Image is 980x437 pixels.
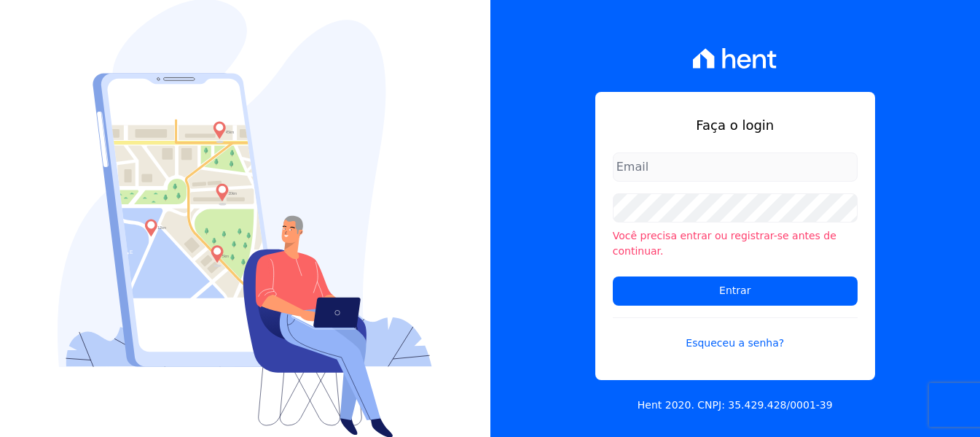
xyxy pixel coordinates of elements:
input: Email [613,152,858,182]
a: Esqueceu a senha? [613,317,858,351]
h1: Faça o login [613,115,858,135]
li: Você precisa entrar ou registrar-se antes de continuar. [613,228,858,259]
p: Hent 2020. CNPJ: 35.429.428/0001-39 [638,398,833,413]
input: Entrar [613,276,858,306]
